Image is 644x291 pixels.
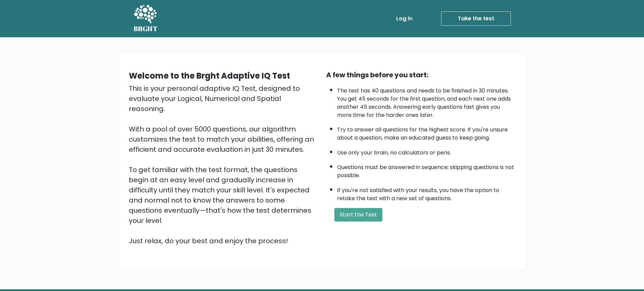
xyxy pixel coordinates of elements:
[337,122,516,142] li: Try to answer all questions for the highest score. If you're unsure about a question, make an edu...
[393,12,415,25] a: Log in
[129,83,318,246] div: This is your personal adaptive IQ Test, designed to evaluate your Logical, Numerical and Spatial ...
[129,70,290,81] b: Welcome to the Brght Adaptive IQ Test
[337,183,516,203] li: If you're not satisfied with your results, you have the option to retake the test with a new set ...
[134,3,158,35] a: BRGHT
[326,70,516,80] div: A few things before you start:
[337,83,516,119] li: The test has 40 questions and needs to be finished in 30 minutes. You get 45 seconds for the firs...
[334,208,382,222] button: Start the Test
[337,160,516,180] li: Questions must be answered in sequence; skipping questions is not possible.
[134,25,158,33] h5: BRGHT
[441,12,511,26] a: Take the test
[337,145,516,157] li: Use only your brain, no calculators or pens.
